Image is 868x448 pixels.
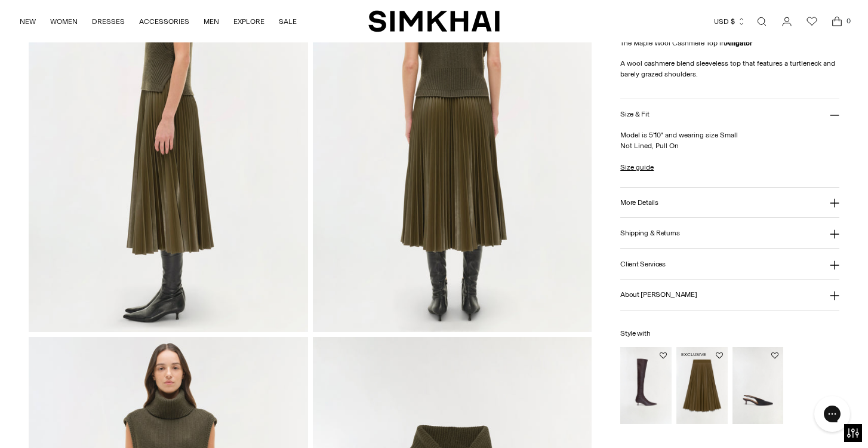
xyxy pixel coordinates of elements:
[620,218,839,248] button: Shipping & Returns
[139,8,189,35] a: ACCESSORIES
[92,8,125,35] a: DRESSES
[716,352,723,359] button: Add to Wishlist
[620,291,697,299] h3: About [PERSON_NAME]
[732,347,784,424] img: Sylvie Slingback Kitten Heel
[620,347,672,424] img: Joni Leather Over-The-Knee Boot
[660,352,667,359] button: Add to Wishlist
[620,111,649,118] h3: Size & Fit
[725,39,752,47] strong: Alligator
[620,198,658,206] h3: More Details
[10,403,120,438] iframe: Sign Up via Text for Offers
[676,347,728,424] img: Kezia Vegan Leather Midi Skirt
[808,392,856,436] iframe: Gorgias live chat messenger
[771,352,778,359] button: Add to Wishlist
[800,10,824,33] a: Wishlist
[279,8,297,35] a: SALE
[620,330,839,337] h6: Style with
[620,188,839,218] button: More Details
[20,8,36,35] a: NEW
[204,8,219,35] a: MEN
[620,229,680,237] h3: Shipping & Returns
[50,8,78,35] a: WOMEN
[825,10,849,33] a: Open cart modal
[714,8,746,35] button: USD $
[620,249,839,280] button: Client Services
[620,162,654,173] a: Size guide
[620,99,839,130] button: Size & Fit
[750,10,774,33] a: Open search modal
[620,58,839,79] p: A wool cashmere blend sleeveless top that features a turtleneck and barely grazed shoulders.
[843,16,854,26] span: 0
[775,10,799,33] a: Go to the account page
[620,280,839,311] button: About [PERSON_NAME]
[620,38,839,48] p: The Maple Wool Cashmere Top in
[620,130,839,151] p: Model is 5'10" and wearing size Small Not Lined, Pull On
[233,8,264,35] a: EXPLORE
[368,10,500,33] a: SIMKHAI
[620,260,666,268] h3: Client Services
